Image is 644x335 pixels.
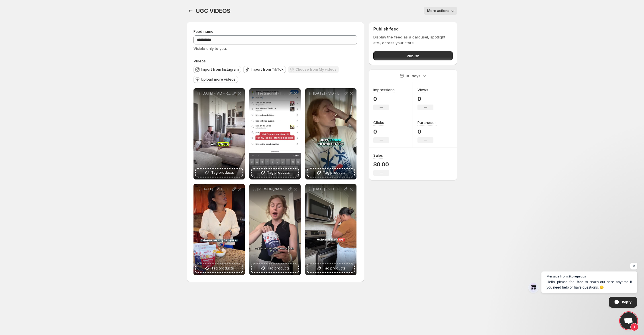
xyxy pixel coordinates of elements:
[622,297,631,307] span: Reply
[267,265,290,271] span: Tag products
[323,170,346,175] span: Tag products
[313,187,343,191] p: [DATE] - VID - BritaniC - Testimonial Video 1
[196,169,242,177] button: Tag products
[193,88,245,179] div: [DATE] - VID - RyleeH_Testimonial Videos 1Tag products
[373,161,389,168] p: $0.00
[305,184,356,275] div: [DATE] - VID - BritaniC - Testimonial Video 1Tag products
[307,169,354,177] button: Tag products
[211,265,234,271] span: Tag products
[307,264,354,272] button: Tag products
[407,53,419,59] span: Publish
[257,91,287,96] p: Testimonial - [DATE] - VID - The Google Doctor Spiral 1
[323,265,346,271] span: Tag products
[193,59,206,63] span: Videos
[417,120,437,125] h3: Purchases
[211,170,234,175] span: Tag products
[406,73,420,79] p: 30 days
[547,279,632,290] span: Hello, please feel free to reach out here anytime if you need help or have questions. 😊
[193,29,213,34] span: Feed name
[201,77,236,82] span: Upload more videos
[252,169,298,177] button: Tag products
[373,152,383,158] h3: Sales
[424,7,457,15] button: More actions
[305,88,356,179] div: [DATE] - VID - LauraC Testimonial Video 1Tag products
[373,95,395,102] p: 0
[243,66,286,73] button: Import from TikTok
[417,87,428,93] h3: Views
[267,170,290,175] span: Tag products
[373,120,384,125] h3: Clicks
[193,66,241,73] button: Import from Instagram
[417,95,433,102] p: 0
[201,187,231,191] p: [DATE] - VID - JazmineC_Testimonial Video 1
[249,184,301,275] div: [PERSON_NAME] Video 1Tag products
[187,7,195,15] button: Settings
[193,184,245,275] div: [DATE] - VID - JazmineC_Testimonial Video 1Tag products
[201,67,239,72] span: Import from Instagram
[417,128,437,135] p: 0
[373,51,453,60] button: Publish
[373,87,395,93] h3: Impressions
[313,91,343,96] p: [DATE] - VID - LauraC Testimonial Video 1
[249,88,301,179] div: Testimonial - [DATE] - VID - The Google Doctor Spiral 1Tag products
[196,264,242,272] button: Tag products
[373,128,389,135] p: 0
[196,7,231,14] span: UGC VIDEOS
[201,91,231,96] p: [DATE] - VID - RyleeH_Testimonial Videos 1
[373,26,453,32] h2: Publish feed
[193,46,227,51] span: Visible only to you.
[427,9,449,13] span: More actions
[257,187,287,191] p: [PERSON_NAME] Video 1
[630,323,638,331] span: 1
[193,76,238,83] button: Upload more videos
[252,264,298,272] button: Tag products
[620,312,637,329] a: Open chat
[547,275,568,278] span: Message from
[373,34,453,46] p: Display the feed as a carousel, spotlight, etc., across your store.
[568,275,586,278] span: Storeprops
[251,67,284,72] span: Import from TikTok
